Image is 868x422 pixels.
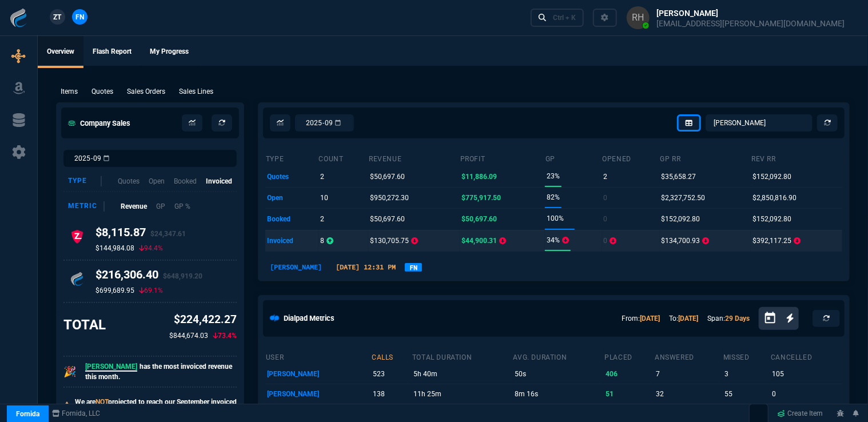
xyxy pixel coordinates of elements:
p: $50,697.60 [370,169,405,185]
p: 2 [604,169,608,185]
a: Create Item [773,405,828,422]
p: $35,658.27 [662,169,696,185]
p: 69.1% [139,286,163,295]
td: quotes [265,166,318,187]
span: $648,919.20 [163,272,202,280]
th: count [318,150,369,166]
td: open [265,187,318,208]
td: booked [265,209,318,230]
p: $152,092.80 [752,211,791,227]
h4: $8,115.87 [95,225,186,244]
p: $44,900.31 [461,233,497,249]
p: 2 [320,169,324,185]
div: Metric [68,201,105,212]
th: type [265,150,318,166]
h4: $216,306.40 [95,268,202,286]
p: $2,850,816.90 [752,190,797,206]
p: Span: [707,313,750,324]
a: My Progress [141,36,198,68]
p: $134,700.93 [662,233,700,249]
th: cancelled [770,348,842,364]
i: Prev: 277162.5 [411,237,418,244]
p: 32 [656,386,721,402]
p: GP % [174,201,190,212]
h3: TOTAL [63,316,106,333]
p: 73.4% [213,331,237,341]
p: $844,674.03 [169,331,208,341]
div: Ctrl + K [553,13,576,22]
th: GP [545,150,602,166]
a: msbcCompanyName [49,408,104,419]
p: We are projected to reach our September invoiced revenue goal. Click here for inspiration! [75,397,237,417]
span: NOT [95,398,108,406]
th: answered [654,348,723,364]
button: Open calendar [763,310,786,327]
p: Revenue [121,201,147,212]
p: [PERSON_NAME] [265,262,327,272]
p: 5h 40m [413,366,511,382]
th: revenue [368,150,460,166]
p: To: [669,313,698,324]
span: [PERSON_NAME] [85,363,137,372]
p: 2 [320,211,324,227]
h5: Dialpad Metrics [284,313,335,324]
p: 0 [604,190,608,206]
p: $144,984.08 [95,244,134,253]
a: FN [405,263,422,272]
p: 8 [320,233,324,249]
p: Quotes [118,176,140,186]
p: 10 [320,190,328,206]
p: 8m 16s [515,386,602,402]
p: GP [156,201,165,212]
td: invoiced [265,230,318,251]
p: $50,697.60 [370,211,405,227]
i: Prev: [703,237,710,244]
p: $152,092.80 [752,169,791,185]
a: Overview [38,36,83,68]
p: $130,705.75 [370,233,409,249]
p: From: [622,313,660,324]
p: $950,272.30 [370,190,409,206]
p: 138 [373,386,410,402]
th: calls [371,348,412,364]
p: 94.4% [139,244,163,253]
i: Prev: 110466.78 [499,237,506,244]
p: Open [149,176,165,186]
p: [DATE] 12:31 PM [331,262,400,272]
p: $224,422.27 [169,312,237,328]
p: Booked [174,176,197,186]
span: ZT [54,12,62,22]
th: user [265,348,371,364]
a: 29 Days [725,314,750,323]
i: Prev: 0.4 [562,237,569,244]
p: [PERSON_NAME] [267,386,369,402]
p: $392,117.25 [752,233,791,249]
p: 🎉 [63,364,76,380]
i: Prev: 0 [610,237,617,244]
p: 0 [604,211,608,227]
p: 55 [724,386,769,402]
span: FN [75,12,84,22]
a: Flash Report [83,36,141,68]
p: 34% [547,232,560,248]
p: 523 [373,366,410,382]
p: Sales Lines [179,86,213,97]
th: Rev RR [751,150,842,166]
p: 11h 25m [413,386,511,402]
th: avg. duration [513,348,604,364]
p: Items [61,86,78,97]
h5: Company Sales [68,118,130,129]
p: 23% [547,168,560,184]
p: 3 [724,366,769,382]
p: 50s [515,366,602,382]
p: $2,327,752.50 [662,190,706,206]
a: [DATE] [678,314,698,323]
p: $775,917.50 [461,190,501,206]
th: placed [604,348,654,364]
i: Prev: [794,237,801,244]
p: 0 [772,386,840,402]
th: Profit [460,150,545,166]
p: 406 [606,366,652,382]
th: opened [602,150,660,166]
th: missed [723,348,770,364]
